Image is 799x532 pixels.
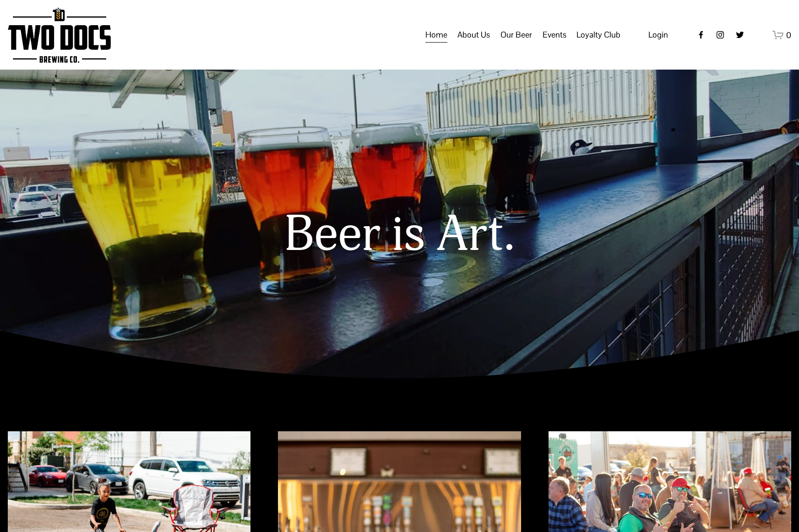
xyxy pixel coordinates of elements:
span: About Us [457,27,490,43]
a: 0 items in cart [772,29,791,41]
h1: Beer is Art. [79,207,720,263]
span: Loyalty Club [576,27,620,43]
a: Facebook [696,30,706,39]
span: Login [648,29,668,40]
a: instagram-unauth [716,30,725,39]
span: Events [543,27,566,43]
span: 0 [786,30,791,40]
a: folder dropdown [543,26,566,43]
img: Two Docs Brewing Co. [8,7,110,63]
a: folder dropdown [576,26,620,43]
a: folder dropdown [500,26,532,43]
a: Home [425,26,447,43]
a: Login [648,27,668,43]
span: Our Beer [500,27,532,43]
a: folder dropdown [457,26,490,43]
a: twitter-unauth [735,30,745,39]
